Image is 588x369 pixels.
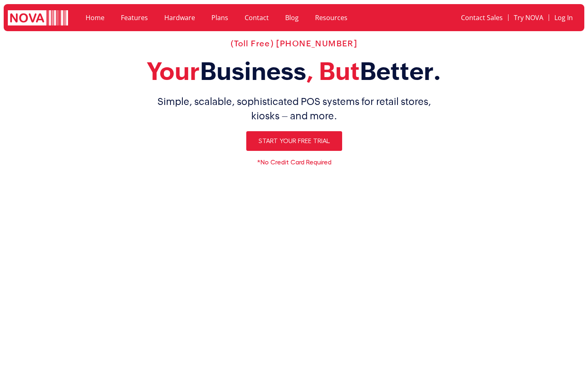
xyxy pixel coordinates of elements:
a: Blog [277,8,307,27]
a: Contact Sales [456,8,508,27]
a: Hardware [156,8,203,27]
nav: Menu [77,8,404,27]
a: Try NOVA [509,8,549,27]
a: Contact [236,8,277,27]
a: Log In [549,8,578,27]
h2: Your , But [40,57,549,86]
h1: Simple, scalable, sophisticated POS systems for retail stores, kiosks – and more. [40,94,549,123]
span: Better. [360,57,441,85]
a: Plans [203,8,236,27]
span: Business [200,57,306,85]
nav: Menu [412,8,578,27]
a: Features [113,8,156,27]
span: Start Your Free Trial [259,138,330,144]
a: Home [77,8,113,27]
a: Resources [307,8,356,27]
h6: *No Credit Card Required [40,159,549,166]
h2: (Toll Free) [PHONE_NUMBER] [40,39,549,48]
a: Start Your Free Trial [246,131,342,151]
img: logo white [8,10,68,27]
